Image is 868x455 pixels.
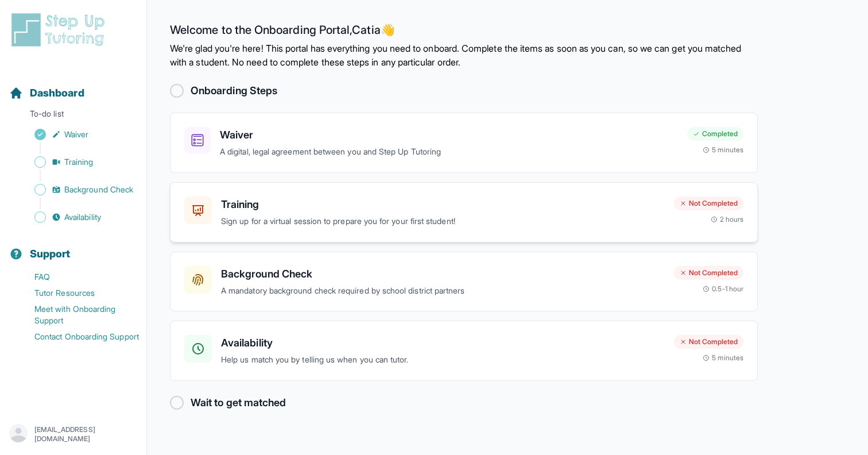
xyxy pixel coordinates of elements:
[703,353,743,363] div: 5 minutes
[9,85,84,101] a: Dashboard
[5,227,142,267] button: Support
[64,129,88,140] span: Waiver
[711,215,744,224] div: 2 hours
[5,108,142,124] p: To-do list
[170,321,758,381] a: AvailabilityHelp us match you by telling us when you can tutor.Not Completed5 minutes
[170,41,758,69] p: We're glad you're here! This portal has everything you need to onboard. Complete the items as soo...
[170,182,758,242] a: TrainingSign up for a virtual session to prepare you for your first student!Not Completed2 hours
[9,269,146,285] a: FAQ
[64,184,133,195] span: Background Check
[9,126,146,142] a: Waiver
[220,127,678,143] h3: Waiver
[674,196,743,210] div: Not Completed
[170,113,758,173] a: WaiverA digital, legal agreement between you and Step Up TutoringCompleted5 minutes
[221,335,665,351] h3: Availability
[191,395,286,411] h2: Wait to get matched
[9,11,111,48] img: logo
[703,284,743,294] div: 0.5-1 hour
[34,425,137,444] p: [EMAIL_ADDRESS][DOMAIN_NAME]
[9,424,137,445] button: [EMAIL_ADDRESS][DOMAIN_NAME]
[5,67,142,106] button: Dashboard
[221,196,665,213] h3: Training
[687,127,743,141] div: Completed
[9,301,146,329] a: Meet with Onboarding Support
[30,85,84,101] span: Dashboard
[9,285,146,301] a: Tutor Resources
[9,154,146,170] a: Training
[191,83,277,99] h2: Onboarding Steps
[64,211,101,223] span: Availability
[64,156,94,168] span: Training
[674,335,743,349] div: Not Completed
[221,266,665,282] h3: Background Check
[220,145,678,159] p: A digital, legal agreement between you and Step Up Tutoring
[170,23,758,41] h2: Welcome to the Onboarding Portal, Catia 👋
[170,252,758,312] a: Background CheckA mandatory background check required by school district partnersNot Completed0.5...
[221,284,665,298] p: A mandatory background check required by school district partners
[9,182,146,198] a: Background Check
[221,353,665,367] p: Help us match you by telling us when you can tutor.
[9,209,146,225] a: Availability
[221,215,665,228] p: Sign up for a virtual session to prepare you for your first student!
[30,246,71,262] span: Support
[703,145,743,155] div: 5 minutes
[674,266,743,280] div: Not Completed
[9,329,146,345] a: Contact Onboarding Support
